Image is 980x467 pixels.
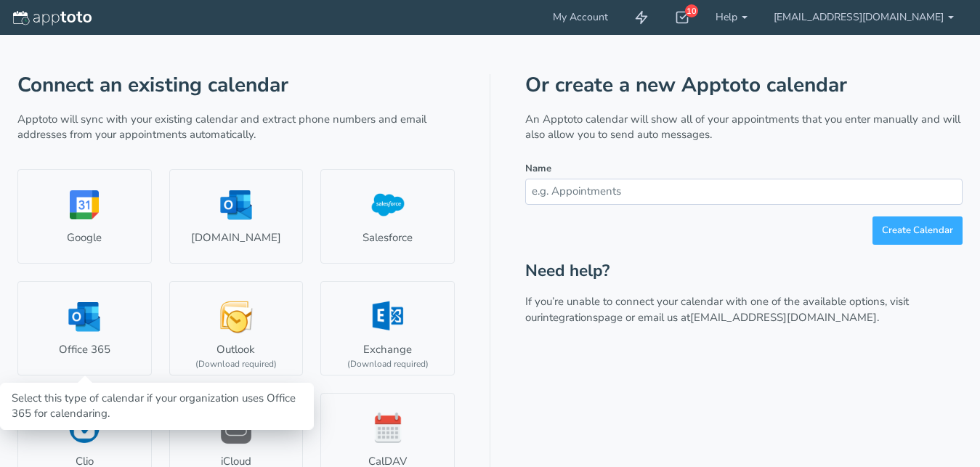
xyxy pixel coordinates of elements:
[525,294,963,325] p: If you’re unable to connect your calendar with one of the available options, visit our page or em...
[525,74,963,97] h1: Or create a new Apptoto calendar
[525,112,963,143] p: An Apptoto calendar will show all of your appointments that you enter manually and will also allo...
[685,4,698,17] div: 10
[690,310,879,325] a: [EMAIL_ADDRESS][DOMAIN_NAME].
[525,162,551,176] label: Name
[169,281,304,375] a: Outlook
[525,262,963,280] h2: Need help?
[17,112,455,143] p: Apptoto will sync with your existing calendar and extract phone numbers and email addresses from ...
[195,358,277,370] div: (Download required)
[347,358,429,370] div: (Download required)
[320,169,455,264] a: Salesforce
[872,216,963,245] button: Create Calendar
[17,169,152,264] a: Google
[12,391,302,422] div: Select this type of calendar if your organization uses Office 365 for calendaring.
[13,11,92,25] img: logo-apptoto--white.svg
[525,179,963,204] input: e.g. Appointments
[17,281,152,375] a: Office 365
[320,281,455,375] a: Exchange
[17,74,455,97] h1: Connect an existing calendar
[169,169,304,264] a: [DOMAIN_NAME]
[540,310,598,325] a: integrations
